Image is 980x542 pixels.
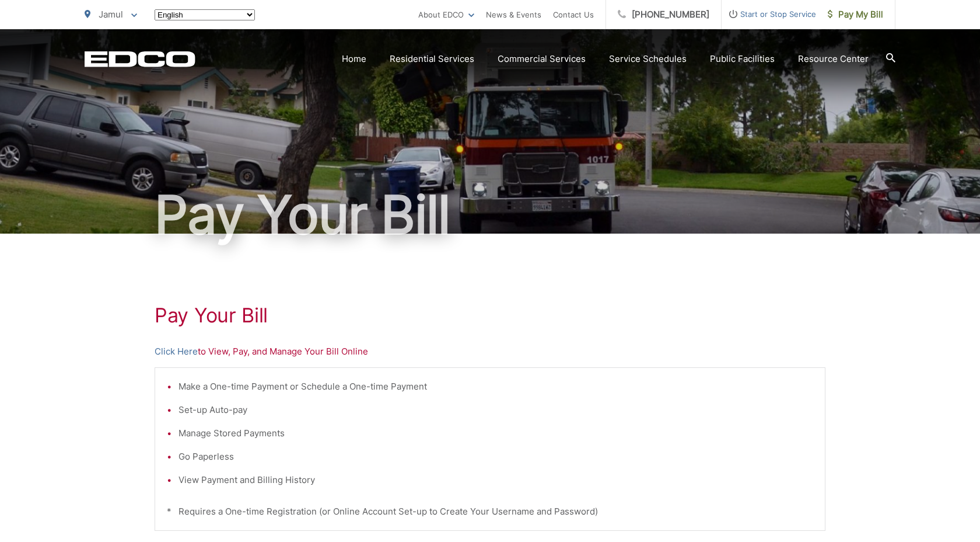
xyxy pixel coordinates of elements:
a: Public Facilities [710,52,775,66]
a: Contact Us [553,8,594,22]
h1: Pay Your Bill [85,186,895,244]
select: Select a language [155,9,255,20]
p: * Requires a One-time Registration (or Online Account Set-up to Create Your Username and Password) [167,505,813,519]
li: Go Paperless [178,450,813,464]
h1: Pay Your Bill [155,304,825,327]
li: Set-up Auto-pay [178,403,813,417]
a: Click Here [155,345,198,359]
a: EDCD logo. Return to the homepage. [85,51,195,67]
a: Service Schedules [609,52,687,66]
a: Resource Center [798,52,869,66]
p: to View, Pay, and Manage Your Bill Online [155,345,825,359]
li: Manage Stored Payments [178,426,813,440]
li: View Payment and Billing History [178,473,813,487]
span: Jamul [99,9,123,20]
a: Home [342,52,366,66]
a: About EDCO [418,8,474,22]
a: Commercial Services [498,52,586,66]
a: News & Events [486,8,541,22]
span: Pay My Bill [828,8,883,22]
a: Residential Services [390,52,474,66]
li: Make a One-time Payment or Schedule a One-time Payment [178,380,813,394]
